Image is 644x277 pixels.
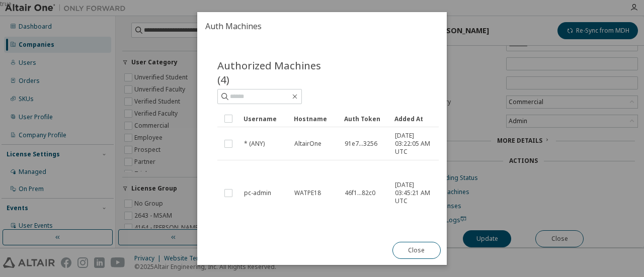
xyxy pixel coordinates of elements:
[294,140,321,148] span: AltairOne
[394,111,437,127] div: Added At
[244,189,271,197] span: pc-admin
[392,242,441,259] button: Close
[395,181,436,205] span: [DATE] 03:45:21 AM UTC
[345,140,377,148] span: 91e7...3256
[197,12,447,40] h2: Auth Machines
[344,111,386,127] div: Auth Token
[294,189,321,197] span: WATPE18
[294,111,336,127] div: Hostname
[244,111,286,127] div: Username
[217,58,328,86] span: Authorized Machines (4)
[345,189,375,197] span: 46f1...82c0
[244,140,265,148] span: * (ANY)
[395,132,436,156] span: [DATE] 03:22:05 AM UTC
